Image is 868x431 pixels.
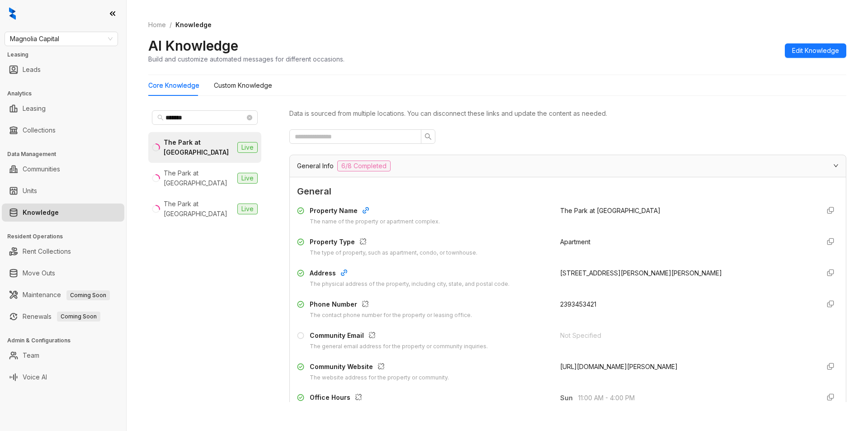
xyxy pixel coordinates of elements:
[297,161,334,171] span: General Info
[146,20,168,30] a: Home
[310,362,449,374] div: Community Website
[2,242,124,260] li: Rent Collections
[237,173,258,184] span: Live
[560,268,812,278] div: [STREET_ADDRESS][PERSON_NAME][PERSON_NAME]
[560,331,812,341] div: Not Specified
[310,249,477,257] div: The type of property, such as apartment, condo, or townhouse.
[164,137,234,157] div: The Park at [GEOGRAPHIC_DATA]
[7,150,126,158] h3: Data Management
[23,160,60,178] a: Communities
[148,81,199,90] div: Core Knowledge
[7,232,126,241] h3: Resident Operations
[560,363,678,370] span: [URL][DOMAIN_NAME][PERSON_NAME]
[214,81,272,90] div: Custom Knowledge
[7,336,126,345] h3: Admin & Configurations
[2,61,124,79] li: Leads
[23,368,47,386] a: Voice AI
[57,312,100,322] span: Coming Soon
[148,54,344,64] div: Build and customize automated messages for different occasions.
[310,331,488,342] div: Community Email
[310,280,509,289] div: The physical address of the property, including city, state, and postal code.
[7,90,126,98] h3: Analytics
[148,37,238,54] h2: AI Knowledge
[164,199,234,219] div: The Park at [GEOGRAPHIC_DATA]
[337,161,391,171] span: 6/8 Completed
[23,346,39,365] a: Team
[310,268,509,280] div: Address
[2,160,124,178] li: Communities
[23,61,41,79] a: Leads
[785,43,846,58] button: Edit Knowledge
[170,20,172,30] li: /
[237,142,258,153] span: Live
[289,109,846,118] div: Data is sourced from multiple locations. You can disconnect these links and update the content as...
[2,121,124,139] li: Collections
[290,155,846,177] div: General Info6/8 Completed
[2,182,124,200] li: Units
[560,300,596,308] span: 2393453421
[23,182,37,200] a: Units
[560,238,590,246] span: Apartment
[10,32,113,46] span: Magnolia Capital
[2,286,124,304] li: Maintenance
[310,342,488,351] div: The general email address for the property or community inquiries.
[164,168,234,188] div: The Park at [GEOGRAPHIC_DATA]
[247,115,252,120] span: close-circle
[7,51,126,59] h3: Leasing
[2,308,124,326] li: Renewals
[310,237,477,249] div: Property Type
[9,7,16,20] img: logo
[310,393,493,404] div: Office Hours
[2,368,124,386] li: Voice AI
[2,346,124,365] li: Team
[2,99,124,118] li: Leasing
[560,207,660,214] span: The Park at [GEOGRAPHIC_DATA]
[157,114,164,121] span: search
[578,393,812,403] span: 11:00 AM - 4:00 PM
[310,374,449,382] div: The website address for the property or community.
[2,264,124,282] li: Move Outs
[23,99,46,118] a: Leasing
[237,204,258,214] span: Live
[310,311,472,320] div: The contact phone number for the property or leasing office.
[792,46,839,56] span: Edit Knowledge
[2,204,124,222] li: Knowledge
[833,163,839,168] span: expanded
[23,308,100,326] a: RenewalsComing Soon
[23,242,71,260] a: Rent Collections
[23,121,56,139] a: Collections
[310,206,440,218] div: Property Name
[23,264,55,282] a: Move Outs
[310,218,440,226] div: The name of the property or apartment complex.
[23,204,59,222] a: Knowledge
[310,299,472,311] div: Phone Number
[175,21,212,28] span: Knowledge
[425,133,432,140] span: search
[297,185,839,199] span: General
[560,393,578,403] span: Sun
[66,290,110,300] span: Coming Soon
